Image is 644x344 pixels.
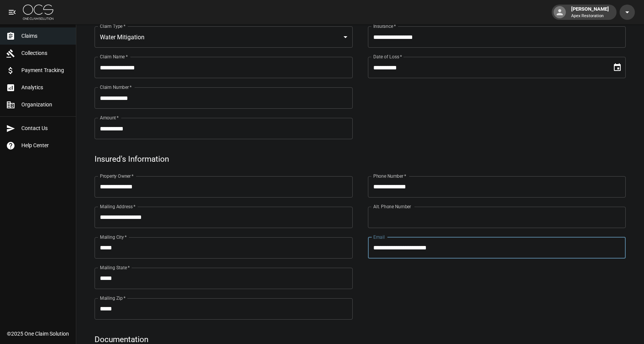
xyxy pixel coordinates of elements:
label: Insurance [373,23,396,29]
label: Mailing City [100,234,127,240]
label: Property Owner [100,173,134,179]
label: Mailing State [100,264,130,271]
span: Help Center [21,141,70,149]
span: Organization [21,101,70,109]
label: Alt. Phone Number [373,203,411,210]
span: Contact Us [21,124,70,132]
span: Claims [21,32,70,40]
label: Phone Number [373,173,406,179]
label: Claim Number [100,84,132,90]
span: Collections [21,49,70,57]
button: open drawer [5,5,20,20]
label: Amount [100,114,119,121]
div: [PERSON_NAME] [568,5,612,19]
label: Email [373,234,385,240]
label: Claim Name [100,53,128,60]
span: Payment Tracking [21,66,70,74]
div: Water Mitigation [95,26,353,48]
label: Claim Type [100,23,125,29]
label: Date of Loss [373,53,402,60]
div: © 2025 One Claim Solution [7,330,69,338]
p: Apex Restoration [571,13,609,19]
button: Choose date, selected date is Sep 7, 2025 [610,60,625,75]
span: Analytics [21,84,70,92]
label: Mailing Address [100,203,135,210]
img: ocs-logo-white-transparent.png [23,5,53,20]
label: Mailing Zip [100,295,126,301]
